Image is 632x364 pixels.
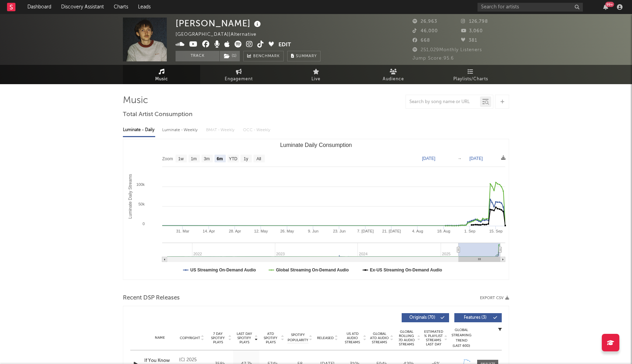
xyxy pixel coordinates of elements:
[432,65,509,84] a: Playlists/Charts
[464,229,475,233] text: 1. Sep
[382,229,401,233] text: 21. [DATE]
[453,75,488,83] span: Playlists/Charts
[128,174,133,218] text: Luminate Daily Streams
[402,313,449,322] button: Originals(70)
[451,328,472,349] div: Global Streaming Trend (Last 60D)
[357,229,374,233] text: 7. [DATE]
[229,156,237,161] text: YTD
[138,202,145,206] text: 50k
[413,56,454,61] span: Jump Score: 95.6
[454,313,502,322] button: Features(3)
[296,54,317,58] span: Summary
[461,19,488,24] span: 126,798
[123,65,200,84] a: Music
[287,51,321,61] button: Summary
[123,139,509,279] svg: Luminate Daily Consumption
[333,229,345,233] text: 23. Jun
[311,75,321,83] span: Live
[278,41,291,49] button: Edit
[225,75,253,83] span: Engagement
[219,51,240,61] span: ( 1 )
[457,156,462,161] text: →
[413,38,430,43] span: 668
[412,229,423,233] text: 4. Aug
[459,316,491,320] span: Features ( 3 )
[308,229,318,233] text: 9. Jun
[176,51,219,61] button: Track
[180,336,200,340] span: Copyright
[437,229,450,233] text: 18. Aug
[191,156,197,161] text: 1m
[277,65,355,84] a: Live
[235,332,254,344] span: Last Day Spotify Plays
[220,51,240,61] button: (1)
[605,2,614,7] div: 99 +
[461,29,483,33] span: 3,060
[123,124,155,136] div: Luminate - Daily
[217,156,223,161] text: 6m
[317,336,334,340] span: Released
[406,99,480,105] input: Search by song name or URL
[162,156,173,161] text: Zoom
[244,156,248,161] text: 1y
[256,156,261,161] text: All
[136,182,145,187] text: 100k
[406,316,439,320] span: Originals ( 70 )
[123,110,192,119] span: Total Artist Consumption
[424,330,443,346] span: Estimated % Playlist Streams Last Day
[413,29,438,33] span: 46,000
[123,294,180,302] span: Recent DSP Releases
[200,65,277,84] a: Engagement
[280,229,294,233] text: 26. May
[343,332,362,344] span: US ATD Audio Streams
[176,31,264,39] div: [GEOGRAPHIC_DATA] | Alternative
[203,229,215,233] text: 14. Apr
[204,156,210,161] text: 3m
[280,142,352,148] text: Luminate Daily Consumption
[261,332,280,344] span: ATD Spotify Plays
[254,229,268,233] text: 12. May
[190,268,256,272] text: US Streaming On-Demand Audio
[603,4,608,10] button: 99+
[144,335,176,341] div: Name
[480,296,509,300] button: Export CSV
[176,229,190,233] text: 31. Mar
[413,48,482,52] span: 251,029 Monthly Listeners
[178,156,184,161] text: 1w
[243,51,284,61] a: Benchmark
[370,268,442,272] text: Ex-US Streaming On-Demand Audio
[229,229,241,233] text: 28. Apr
[155,75,168,83] span: Music
[176,18,263,29] div: [PERSON_NAME]
[209,332,227,344] span: 7 Day Spotify Plays
[143,222,145,226] text: 0
[489,229,502,233] text: 15. Sep
[422,156,435,161] text: [DATE]
[355,65,432,84] a: Audience
[288,332,308,343] span: Spotify Popularity
[461,38,477,43] span: 381
[276,268,349,272] text: Global Streaming On-Demand Audio
[383,75,404,83] span: Audience
[370,332,389,344] span: Global ATD Audio Streams
[162,124,199,136] div: Luminate - Weekly
[478,3,583,12] input: Search for artists
[469,156,483,161] text: [DATE]
[413,19,437,24] span: 26,963
[397,330,416,346] span: Global Rolling 7D Audio Streams
[253,52,280,61] span: Benchmark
